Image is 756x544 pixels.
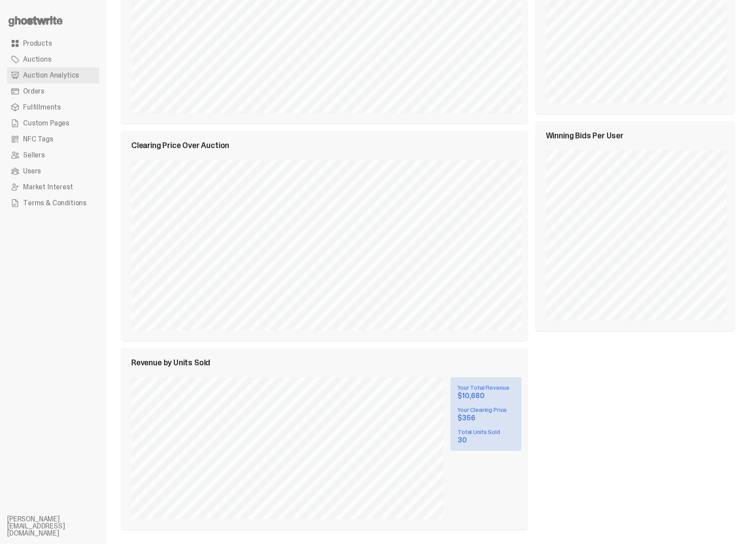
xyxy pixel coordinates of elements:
[7,179,99,195] a: Market Interest
[546,132,623,140] span: Winning Bids Per User
[131,141,229,149] span: Clearing Price Over Auction
[23,56,51,63] span: Auctions
[131,359,210,367] span: Revenue by Units Sold
[23,72,79,79] span: Auction Analytics
[7,516,114,537] li: [PERSON_NAME][EMAIL_ADDRESS][DOMAIN_NAME]
[23,168,41,175] span: Users
[458,384,514,391] div: Your Total Revenue
[458,429,514,435] div: Total Units Sold
[7,35,99,51] a: Products
[458,392,514,399] div: $10,680
[458,407,514,413] div: Your Clearing Price
[7,51,99,67] a: Auctions
[7,131,99,147] a: NFC Tags
[458,437,514,444] div: 30
[23,200,86,207] span: Terms & Conditions
[7,99,99,115] a: Fulfillments
[23,88,44,95] span: Orders
[7,115,99,131] a: Custom Pages
[7,195,99,211] a: Terms & Conditions
[7,67,99,83] a: Auction Analytics
[23,120,69,127] span: Custom Pages
[7,83,99,99] a: Orders
[23,40,52,47] span: Products
[23,136,53,143] span: NFC Tags
[23,184,73,191] span: Market Interest
[7,163,99,179] a: Users
[458,415,514,422] div: $356
[7,147,99,163] a: Sellers
[23,152,45,159] span: Sellers
[23,104,61,111] span: Fulfillments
